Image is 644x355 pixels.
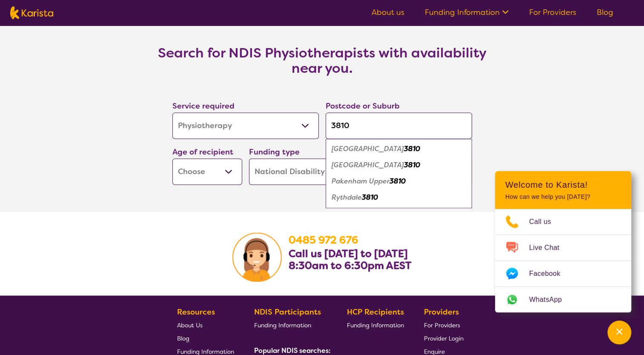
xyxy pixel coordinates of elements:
[10,6,53,19] img: Karista logo
[424,335,464,342] span: Provider Login
[529,7,576,17] a: For Providers
[177,307,215,317] b: Resources
[332,144,404,153] em: [GEOGRAPHIC_DATA]
[332,160,404,169] em: [GEOGRAPHIC_DATA]
[347,318,404,332] a: Funding Information
[289,233,358,247] a: 0485 972 676
[332,177,389,186] em: Pakenham Upper
[177,332,234,345] a: Blog
[254,346,331,355] b: Popular NDIS searches:
[372,7,404,17] a: About us
[424,307,459,317] b: Providers
[172,101,235,111] label: Service required
[424,332,464,345] a: Provider Login
[529,215,561,228] span: Call us
[172,147,233,157] label: Age of recipient
[177,335,189,342] span: Blog
[326,101,400,111] label: Postcode or Suburb
[495,287,631,312] a: Web link opens in a new tab.
[424,321,460,329] span: For Providers
[330,173,468,189] div: Pakenham Upper 3810
[347,307,404,317] b: HCP Recipients
[254,318,327,332] a: Funding Information
[404,160,420,169] em: 3810
[254,307,321,317] b: NDIS Participants
[177,321,203,329] span: About Us
[254,321,311,329] span: Funding Information
[529,241,570,254] span: Live Chat
[330,189,468,206] div: Rythdale 3810
[330,141,468,157] div: Pakenham 3810
[529,267,570,280] span: Facebook
[505,193,621,200] p: How can we help you [DATE]?
[389,177,406,186] em: 3810
[424,318,464,332] a: For Providers
[425,7,509,17] a: Funding Information
[289,247,408,261] b: Call us [DATE] to [DATE]
[495,171,631,312] div: Channel Menu
[529,293,572,306] span: WhatsApp
[347,321,404,329] span: Funding Information
[249,147,300,157] label: Funding type
[505,180,621,190] h2: Welcome to Karista!
[332,193,362,202] em: Rythdale
[330,157,468,173] div: Pakenham South 3810
[362,193,378,202] em: 3810
[597,7,613,17] a: Blog
[289,259,412,272] b: 8:30am to 6:30pm AEST
[177,318,234,332] a: About Us
[152,45,492,76] h3: Search for NDIS Physiotherapists with availability near you.
[495,209,631,312] ul: Choose channel
[326,112,472,139] input: Type
[232,232,282,282] img: Karista Client Service
[607,321,631,344] button: Channel Menu
[404,144,420,153] em: 3810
